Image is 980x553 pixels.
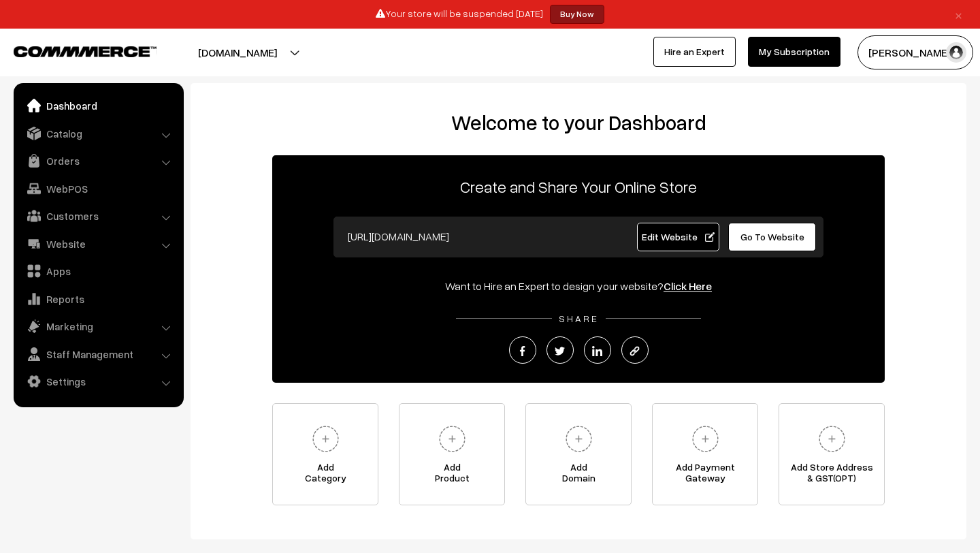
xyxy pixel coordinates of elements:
[307,420,344,458] img: plus.svg
[5,5,975,24] div: Your store will be suspended [DATE]
[779,403,885,505] a: Add Store Address& GST(OPT)
[399,462,504,489] span: Add Product
[150,35,325,69] button: [DOMAIN_NAME]
[17,342,179,366] a: Staff Management
[740,231,804,242] span: Go To Website
[637,223,720,251] a: Edit Website
[946,42,966,63] img: user
[560,420,598,458] img: plus.svg
[17,314,179,338] a: Marketing
[525,403,632,505] a: AddDomain
[17,369,179,394] a: Settings
[642,231,715,242] span: Edit Website
[687,420,724,458] img: plus.svg
[17,259,179,283] a: Apps
[728,223,816,251] a: Go To Website
[272,278,885,294] div: Want to Hire an Expert to design your website?
[652,403,758,505] a: Add PaymentGateway
[17,176,179,201] a: WebPOS
[272,403,378,505] a: AddCategory
[17,204,179,228] a: Customers
[748,37,840,67] a: My Subscription
[653,462,757,489] span: Add Payment Gateway
[17,287,179,311] a: Reports
[17,121,179,146] a: Catalog
[813,420,851,458] img: plus.svg
[17,232,179,256] a: Website
[434,420,471,458] img: plus.svg
[664,279,712,293] a: Click Here
[17,93,179,118] a: Dashboard
[204,110,953,135] h2: Welcome to your Dashboard
[14,46,157,57] img: COMMMERCE
[399,403,505,505] a: AddProduct
[526,462,631,489] span: Add Domain
[779,462,884,489] span: Add Store Address & GST(OPT)
[653,37,736,67] a: Hire an Expert
[550,5,604,24] a: Buy Now
[273,462,378,489] span: Add Category
[552,313,606,324] span: SHARE
[17,148,179,173] a: Orders
[949,6,968,22] a: ×
[272,174,885,199] p: Create and Share Your Online Store
[14,42,133,59] a: COMMMERCE
[857,35,973,69] button: [PERSON_NAME]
